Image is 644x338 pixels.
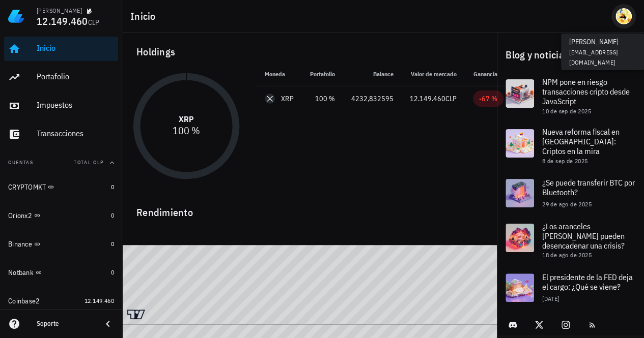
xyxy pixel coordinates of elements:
a: ¿Los aranceles [PERSON_NAME] pueden desencadenar una crisis? 18 de ago de 2025 [497,216,644,265]
div: -67 % [479,94,497,104]
a: Coinbase2 12.149.460 [4,289,118,313]
a: Inicio [4,37,118,61]
span: 12.149.460 [410,94,445,103]
a: Notbank 0 [4,260,118,285]
span: 12.149.460 [85,297,114,304]
span: 29 de ago de 2025 [542,200,592,208]
a: CRYPTOMKT 0 [4,175,118,199]
div: [PERSON_NAME] [37,7,82,15]
div: Portafolio [37,72,114,81]
span: 0 [111,240,114,248]
div: avatar [615,8,632,24]
div: Binance [8,240,32,249]
span: ¿Los aranceles [PERSON_NAME] pueden desencadenar una crisis? [542,221,625,251]
button: CuentasTotal CLP [4,150,118,175]
a: Portafolio [4,65,118,89]
div: 100 % [310,94,335,104]
div: Blog y noticias [497,39,644,71]
span: 10 de sep de 2025 [542,107,591,115]
div: Holdings [128,36,491,68]
div: Impuestos [37,100,114,110]
h1: Inicio [130,8,160,24]
span: 8 de sep de 2025 [542,157,587,165]
a: Transacciones [4,122,118,146]
span: 0 [111,211,114,219]
th: Moneda [257,62,302,86]
span: NPM pone en riesgo transacciones cripto desde JavaScript [542,77,630,106]
div: Inicio [37,43,114,53]
div: CRYPTOMKT [8,183,46,192]
img: LedgiFi [8,8,24,24]
th: Valor de mercado [402,62,465,86]
div: Transacciones [37,129,114,138]
div: Rendimiento [128,196,491,221]
a: Orionx2 0 [4,203,118,228]
div: Notbank [8,268,34,277]
a: ¿Se puede transferir BTC por Bluetooth? 29 de ago de 2025 [497,171,644,216]
span: 12.149.460 [37,14,88,28]
span: ¿Se puede transferir BTC por Bluetooth? [542,177,635,197]
span: 0 [111,268,114,276]
a: Charting by TradingView [127,310,145,319]
a: El presidente de la FED deja el cargo: ¿Qué se viene? [DATE] [497,265,644,310]
a: Impuestos [4,94,118,118]
span: [DATE] [542,295,559,302]
a: NPM pone en riesgo transacciones cripto desde JavaScript 10 de sep de 2025 [497,71,644,121]
span: CLP [445,94,457,103]
div: Coinbase2 [8,297,40,305]
span: Nueva reforma fiscal en [GEOGRAPHIC_DATA]: Criptos en la mira [542,127,620,156]
span: 0 [111,183,114,191]
th: Balance [343,62,402,86]
div: XRP-icon [265,94,275,104]
span: El presidente de la FED deja el cargo: ¿Qué se viene? [542,272,633,292]
div: Orionx2 [8,211,32,220]
span: CLP [88,18,100,27]
span: 18 de ago de 2025 [542,251,592,259]
span: Ganancia [473,70,503,78]
div: 4232,832595 [351,94,394,104]
div: Soporte [37,320,94,328]
th: Portafolio [302,62,343,86]
div: XRP [281,94,294,104]
a: Nueva reforma fiscal en [GEOGRAPHIC_DATA]: Criptos en la mira 8 de sep de 2025 [497,121,644,171]
a: Binance 0 [4,232,118,256]
span: Total CLP [74,159,104,166]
